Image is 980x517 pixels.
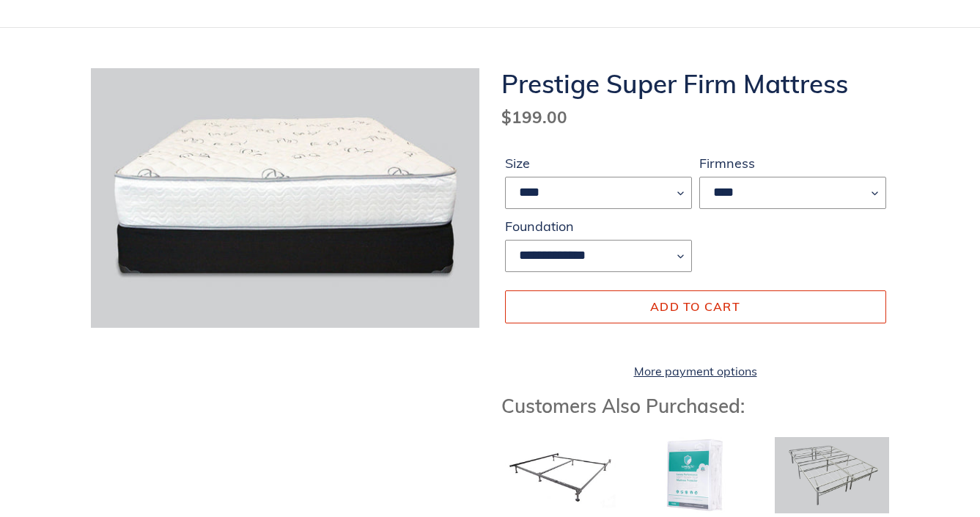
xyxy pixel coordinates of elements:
h1: Prestige Super Firm Mattress [501,68,890,99]
a: More payment options [505,362,886,380]
button: Add to cart [505,290,886,323]
img: Bed Frame [501,437,616,513]
img: Mattress Protector [638,437,752,513]
h3: Customers Also Purchased: [501,395,890,417]
label: Firmness [699,153,886,173]
label: Foundation [505,216,692,236]
span: Add to cart [650,299,740,314]
span: $199.00 [501,106,567,128]
img: Adjustable Base [775,437,889,513]
label: Size [505,153,692,173]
